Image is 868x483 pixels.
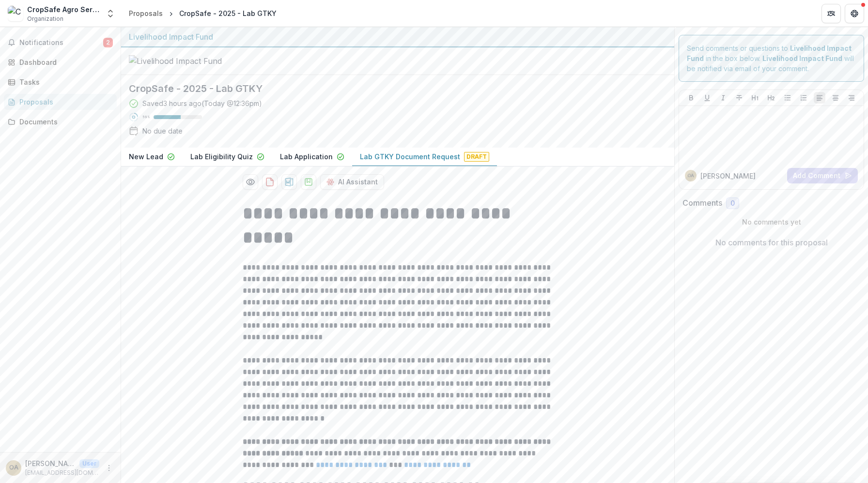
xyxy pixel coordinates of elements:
[27,15,63,23] span: Organization
[79,459,99,468] p: User
[4,35,117,50] button: Notifications2
[19,77,109,87] div: Tasks
[19,57,109,67] div: Dashboard
[814,92,825,104] button: Align Left
[320,174,384,190] button: AI Assistant
[129,55,226,67] img: Livelihood Impact Fund
[19,97,109,107] div: Proposals
[464,152,489,162] span: Draft
[830,92,841,104] button: Align Center
[125,6,280,20] nav: breadcrumb
[103,462,115,474] button: More
[19,39,103,47] span: Notifications
[360,151,460,162] p: Lab GTKY Document Request
[129,31,666,43] div: Livelihood Impact Fund
[19,117,109,127] div: Documents
[262,174,278,190] button: download-proposal
[682,217,860,227] p: No comments yet
[142,126,183,136] div: No due date
[846,92,857,104] button: Align Right
[142,114,150,121] p: 56 %
[129,151,163,162] p: New Lead
[179,8,277,18] div: CropSafe - 2025 - Lab GTKY
[281,174,297,190] button: download-proposal
[765,92,777,104] button: Heading 2
[687,173,694,178] div: Osagie Azeta
[782,92,793,104] button: Bullet List
[9,465,18,471] div: Osagie Azeta
[8,6,23,21] img: CropSafe Agro Service Ltd
[730,199,735,208] span: 0
[104,4,117,23] button: Open entity switcher
[679,35,864,82] div: Send comments or questions to in the box below. will be notified via email of your comment.
[787,168,858,183] button: Add Comment
[301,174,316,190] button: download-proposal
[845,4,864,23] button: Get Help
[129,8,163,18] div: Proposals
[4,114,117,130] a: Documents
[129,83,651,94] h2: CropSafe - 2025 - Lab GTKY
[27,4,100,15] div: CropSafe Agro Service Ltd
[685,92,697,104] button: Bold
[125,6,167,20] a: Proposals
[4,94,117,110] a: Proposals
[280,151,333,162] p: Lab Application
[798,92,809,104] button: Ordered List
[25,468,99,477] p: [EMAIL_ADDRESS][DOMAIN_NAME]
[4,54,117,70] a: Dashboard
[821,4,841,23] button: Partners
[142,98,262,108] div: Saved 3 hours ago ( Today @ 12:36pm )
[701,92,713,104] button: Underline
[682,198,722,208] h2: Comments
[25,458,76,468] p: [PERSON_NAME]
[243,174,258,190] button: Preview dc47c269-91c5-4957-84a4-742380e8d23b-9.pdf
[190,151,253,162] p: Lab Eligibility Quiz
[4,74,117,90] a: Tasks
[733,92,745,104] button: Strike
[715,237,828,248] p: No comments for this proposal
[717,92,729,104] button: Italicize
[700,171,756,181] p: [PERSON_NAME]
[749,92,761,104] button: Heading 1
[103,38,113,47] span: 2
[762,54,842,62] strong: Livelihood Impact Fund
